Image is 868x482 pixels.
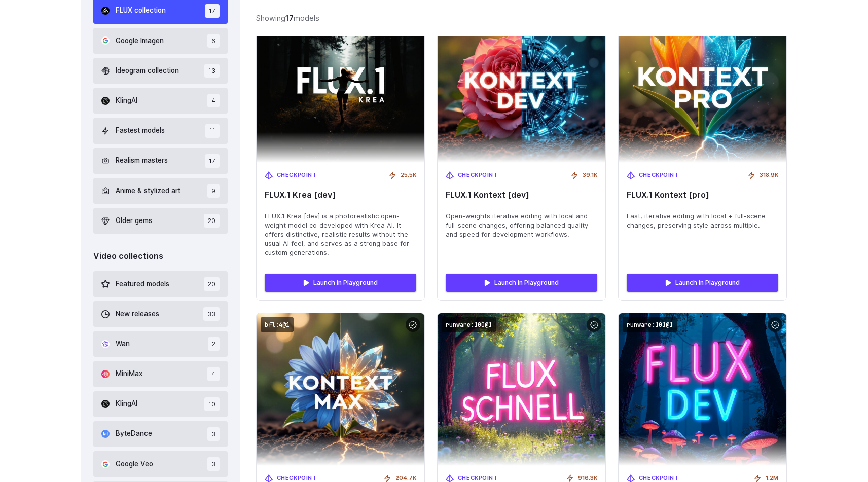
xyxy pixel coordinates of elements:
[208,337,220,351] span: 2
[116,95,137,106] span: KlingAI
[93,118,228,143] button: Fastest models 11
[93,250,228,263] div: Video collections
[116,5,166,16] span: FLUX collection
[93,208,228,234] button: Older gems 20
[623,317,677,332] code: runware:101@1
[93,148,228,174] button: Realism masters 17
[446,274,597,292] a: Launch in Playground
[265,212,416,257] span: FLUX.1 Krea [dev] is a photorealistic open-weight model co‑developed with Krea AI. It offers dist...
[204,64,220,78] span: 13
[256,12,319,24] div: Showing models
[265,190,416,200] span: FLUX.1 Krea [dev]
[93,301,228,327] button: New releases 33
[442,317,496,332] code: runware:100@1
[265,274,416,292] a: Launch in Playground
[116,186,180,197] span: Anime & stylized art
[207,427,220,441] span: 3
[93,88,228,114] button: KlingAI 4
[204,397,220,411] span: 10
[438,10,605,163] img: FLUX.1 Kontext [dev]
[207,457,220,471] span: 3
[207,34,220,48] span: 6
[446,212,597,239] span: Open-weights iterative editing with local and full-scene changes, offering balanced quality and s...
[401,171,416,180] span: 25.5K
[627,274,778,292] a: Launch in Playground
[205,124,220,137] span: 11
[277,171,317,180] span: Checkpoint
[257,10,424,163] img: FLUX.1 Krea [dev]
[205,154,220,168] span: 17
[257,313,424,466] img: FLUX.1 Kontext [max]
[93,421,228,447] button: ByteDance 3
[204,214,220,228] span: 20
[93,391,228,417] button: KlingAI 10
[207,367,220,381] span: 4
[116,428,152,439] span: ByteDance
[116,125,165,136] span: Fastest models
[93,331,228,357] button: Wan 2
[93,28,228,54] button: Google Imagen 6
[627,190,778,200] span: FLUX.1 Kontext [pro]
[207,184,220,198] span: 9
[446,190,597,200] span: FLUX.1 Kontext [dev]
[116,459,153,470] span: Google Veo
[116,398,137,410] span: KlingAI
[116,339,130,350] span: Wan
[93,361,228,387] button: MiniMax 4
[116,215,152,227] span: Older gems
[116,155,168,166] span: Realism masters
[203,307,220,321] span: 33
[93,451,228,477] button: Google Veo 3
[759,171,778,180] span: 318.9K
[93,178,228,204] button: Anime & stylized art 9
[438,313,605,466] img: FLUX.1 [schnell]
[116,309,159,320] span: New releases
[93,271,228,297] button: Featured models 20
[619,313,786,466] img: FLUX.1 [dev]
[583,171,597,180] span: 39.1K
[261,317,294,332] code: bfl:4@1
[627,212,778,230] span: Fast, iterative editing with local + full-scene changes, preserving style across multiple.
[619,10,786,163] img: FLUX.1 Kontext [pro]
[116,279,169,290] span: Featured models
[116,368,142,380] span: MiniMax
[639,171,679,180] span: Checkpoint
[285,14,294,22] strong: 17
[93,58,228,84] button: Ideogram collection 13
[204,277,220,291] span: 20
[116,65,179,77] span: Ideogram collection
[205,4,220,18] span: 17
[458,171,498,180] span: Checkpoint
[116,35,164,47] span: Google Imagen
[207,94,220,107] span: 4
